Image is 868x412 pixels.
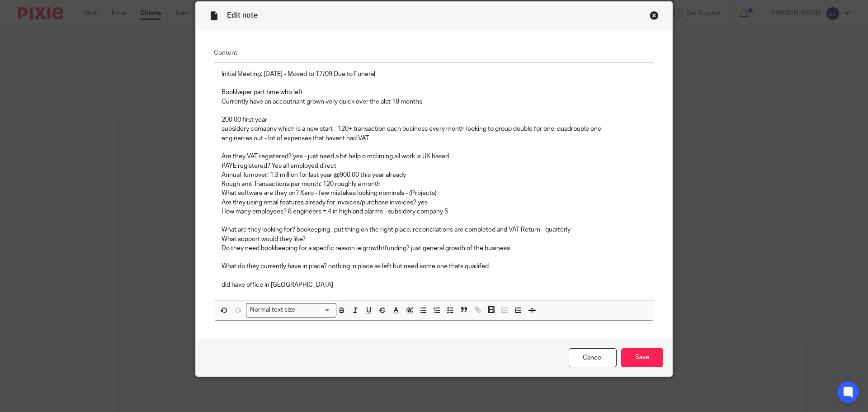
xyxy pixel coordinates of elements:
[227,12,258,19] span: Edit note
[222,88,646,97] p: Bookkeper part time who left
[246,303,336,317] div: Search for option
[222,189,646,198] p: What software are they on? Xero - few mistakes looking nominals - (Projects)
[222,70,646,79] p: Initial Meeting: [DATE] - Moved to 17/09 Due to Funeral
[248,305,297,315] span: Normal text size
[222,124,646,133] p: subsidery comapny which is a new start - 120+ transaction each business every month looking to gr...
[569,348,617,368] a: Cancel
[222,170,646,180] p: Annual Turnover: 1.3 million for last year @900,00 this year already
[222,198,646,207] p: Are they using email features already for invoices/purchase invoices? yes
[222,207,646,216] p: How many employees? 8 engineers = 4 in highland alarms - subsidery company 5
[222,235,646,244] p: What support would they like?
[222,225,646,234] p: What are they looking for? bookeeping , put thing on the right place, reconcilations are complete...
[222,280,646,289] p: did have office in [GEOGRAPHIC_DATA]
[222,253,646,271] p: What do they currently have in place? nothing in place as left but need some one thats quailifed
[222,152,646,161] p: Are they VAT registered? yes - just need a bit help o mcliming all work is UK based
[650,11,659,20] div: Close this dialog window
[222,244,646,253] p: Do they need bookkeeping for a specfic reason ie growth/funding? just general growth of the business
[214,48,654,57] label: Content
[222,134,646,152] p: enginerres out - lot of expenses that havent had VAT
[222,180,646,189] p: Rough amt Transactions per month: 120 roughly a month
[222,115,646,124] p: 200,00 first year -
[222,97,646,106] p: Currently have an accoutnant grown very quick over the alst 18 months
[298,305,331,315] input: Search for option
[621,348,663,368] input: Save
[222,161,646,170] p: PAYE registered? Yes all employed direct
